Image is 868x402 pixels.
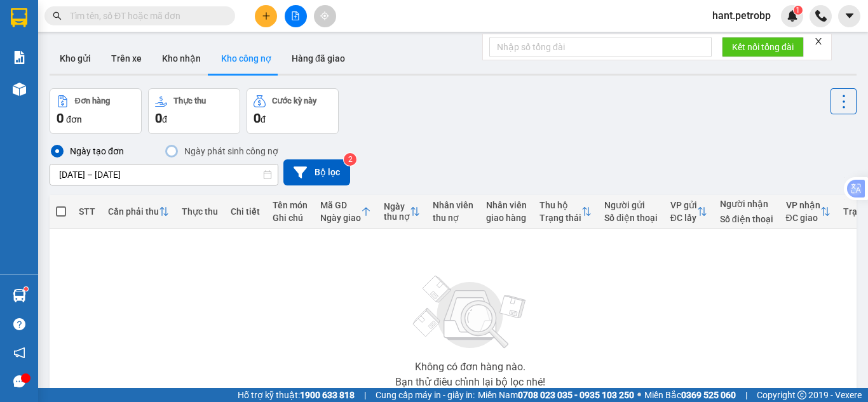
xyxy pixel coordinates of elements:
[844,10,855,22] span: caret-down
[376,388,475,402] span: Cung cấp máy in - giấy in:
[786,213,820,223] div: ĐC giao
[486,200,527,210] div: Nhân viên
[815,10,827,22] img: phone-icon
[433,213,473,223] div: thu nợ
[50,164,278,185] input: Select a date range.
[238,388,355,402] span: Hỗ trợ kỹ thuật:
[787,10,798,22] img: icon-new-feature
[320,213,361,223] div: Ngày giao
[13,51,26,64] img: solution-icon
[13,289,26,302] img: warehouse-icon
[796,6,800,15] span: 1
[13,318,25,330] span: question-circle
[24,287,28,291] sup: 1
[478,388,634,402] span: Miền Nam
[670,200,697,210] div: VP gửi
[291,11,300,20] span: file-add
[155,111,162,126] span: 0
[231,206,260,217] div: Chi tiết
[681,390,736,400] strong: 0369 525 060
[720,214,773,224] div: Số điện thoại
[395,377,545,387] div: Bạn thử điều chỉnh lại bộ lọc nhé!
[384,201,410,211] div: Ngày
[314,5,336,27] button: aim
[283,159,350,185] button: Bộ lọc
[50,88,142,134] button: Đơn hàng0đơn
[13,83,26,96] img: warehouse-icon
[13,375,25,387] span: message
[101,43,152,74] button: Trên xe
[70,9,220,23] input: Tìm tên, số ĐT hoặc mã đơn
[273,200,308,210] div: Tên món
[539,213,581,223] div: Trạng thái
[57,111,64,126] span: 0
[273,213,308,223] div: Ghi chú
[285,5,307,27] button: file-add
[152,43,211,74] button: Kho nhận
[148,88,240,134] button: Thực thu0đ
[384,211,410,222] div: thu nợ
[794,6,803,15] sup: 1
[162,114,167,124] span: đ
[415,362,526,372] div: Không có đơn hàng nào.
[433,200,473,210] div: Nhân viên
[518,390,634,400] strong: 0708 023 035 - 0935 103 250
[814,37,823,46] span: close
[102,195,175,229] th: Toggle SortBy
[53,11,62,20] span: search
[254,111,261,126] span: 0
[664,195,714,229] th: Toggle SortBy
[66,114,82,124] span: đơn
[300,390,355,400] strong: 1900 633 818
[797,391,806,399] span: copyright
[604,213,658,223] div: Số điện thoại
[179,144,278,159] div: Ngày phát sinh công nợ
[11,8,27,27] img: logo-vxr
[108,206,159,217] div: Cần phải thu
[604,200,658,210] div: Người gửi
[247,88,339,134] button: Cước kỳ này0đ
[670,213,697,223] div: ĐC lấy
[261,114,266,124] span: đ
[13,347,25,359] span: notification
[489,37,712,57] input: Nhập số tổng đài
[539,200,581,210] div: Thu hộ
[732,40,794,54] span: Kết nối tổng đài
[786,200,820,210] div: VP nhận
[182,206,218,217] div: Thực thu
[314,195,377,229] th: Toggle SortBy
[79,206,95,217] div: STT
[486,213,527,223] div: giao hàng
[377,195,426,229] th: Toggle SortBy
[720,199,773,209] div: Người nhận
[780,195,837,229] th: Toggle SortBy
[65,144,124,159] div: Ngày tạo đơn
[281,43,355,74] button: Hàng đã giao
[255,5,277,27] button: plus
[702,8,781,23] span: hant.petrobp
[262,11,271,20] span: plus
[838,5,860,27] button: caret-down
[320,200,361,210] div: Mã GD
[407,268,534,357] img: svg+xml;base64,PHN2ZyBjbGFzcz0ibGlzdC1wbHVnX19zdmciIHhtbG5zPSJodHRwOi8vd3d3LnczLm9yZy8yMDAwL3N2Zy...
[644,388,736,402] span: Miền Bắc
[50,43,101,74] button: Kho gửi
[722,37,804,57] button: Kết nối tổng đài
[364,388,366,402] span: |
[745,388,747,402] span: |
[320,11,329,20] span: aim
[533,195,598,229] th: Toggle SortBy
[173,97,206,105] div: Thực thu
[344,153,356,166] sup: 2
[272,97,316,105] div: Cước kỳ này
[75,97,110,105] div: Đơn hàng
[211,43,281,74] button: Kho công nợ
[637,392,641,398] span: ⚪️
